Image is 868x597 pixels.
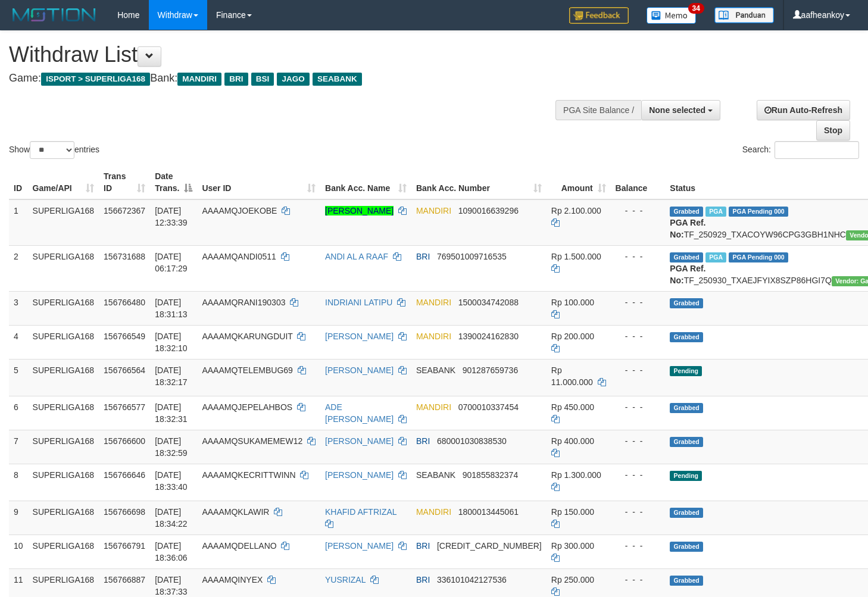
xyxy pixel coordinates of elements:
th: Date Trans.: activate to sort column descending [150,165,197,199]
span: SEABANK [313,73,362,86]
span: Copy 680001030838530 to clipboard [437,436,507,446]
a: [PERSON_NAME] [325,332,394,341]
a: ADE [PERSON_NAME] [325,402,394,424]
span: ISPORT > SUPERLIGA168 [41,73,150,86]
b: PGA Ref. No: [670,264,705,285]
td: SUPERLIGA168 [28,501,99,535]
h4: Game: Bank: [9,73,567,85]
td: SUPERLIGA168 [28,535,99,568]
span: Grabbed [670,252,703,262]
span: 156766564 [104,365,145,375]
span: JAGO [277,73,309,86]
th: ID [9,165,28,199]
span: MANDIRI [416,298,451,307]
span: Rp 200.000 [551,332,594,341]
td: SUPERLIGA168 [28,199,99,246]
span: [DATE] 18:34:22 [155,507,188,529]
span: MANDIRI [416,507,451,517]
span: 156766600 [104,436,145,446]
span: Copy 336101042127536 to clipboard [437,575,507,585]
span: 156731688 [104,252,145,261]
span: SEABANK [416,365,455,375]
span: AAAAMQSUKAMEMEW12 [202,436,302,446]
span: AAAAMQKARUNGDUIT [202,332,292,341]
div: - - - [616,401,661,413]
span: Rp 11.000.000 [551,365,593,387]
span: AAAAMQKLAWIR [202,507,269,517]
a: INDRIANI LATIPU [325,298,392,307]
span: BSI [251,73,274,86]
span: AAAAMQRANI190303 [202,298,285,307]
span: AAAAMQDELLANO [202,541,276,551]
td: SUPERLIGA168 [28,464,99,501]
td: 7 [9,430,28,464]
span: Pending [670,366,702,376]
a: Run Auto-Refresh [757,100,850,120]
span: Grabbed [670,508,703,518]
span: [DATE] 12:33:39 [155,206,188,227]
td: SUPERLIGA168 [28,245,99,291]
span: PGA Pending [729,252,788,262]
div: - - - [616,296,661,308]
span: [DATE] 18:32:17 [155,365,188,387]
span: Rp 400.000 [551,436,594,446]
span: 156672367 [104,206,145,215]
span: AAAAMQANDI0511 [202,252,276,261]
td: 2 [9,245,28,291]
th: Trans ID: activate to sort column ascending [99,165,150,199]
span: Grabbed [670,542,703,552]
td: 1 [9,199,28,246]
span: AAAAMQINYEX [202,575,263,585]
span: Copy 769501009716535 to clipboard [437,252,507,261]
td: 10 [9,535,28,568]
span: Rp 150.000 [551,507,594,517]
td: 4 [9,325,28,359]
span: Copy 1500034742088 to clipboard [458,298,519,307]
span: Grabbed [670,207,703,217]
th: Game/API: activate to sort column ascending [28,165,99,199]
span: Rp 1.300.000 [551,470,601,480]
span: 156766480 [104,298,145,307]
span: Copy 901287659736 to clipboard [463,365,518,375]
span: [DATE] 18:31:13 [155,298,188,319]
div: - - - [616,330,661,342]
span: Marked by aafsengchandara [705,207,726,217]
span: Copy 901855832374 to clipboard [463,470,518,480]
td: 6 [9,396,28,430]
span: Marked by aafromsomean [705,252,726,262]
span: AAAAMQTELEMBUG69 [202,365,293,375]
div: - - - [616,364,661,376]
span: Rp 300.000 [551,541,594,551]
div: - - - [616,251,661,262]
img: Button%20Memo.svg [647,7,697,24]
div: - - - [616,205,661,217]
div: PGA Site Balance / [555,100,641,120]
span: 156766698 [104,507,145,517]
span: Grabbed [670,403,703,413]
td: SUPERLIGA168 [28,325,99,359]
span: BRI [416,252,430,261]
th: Amount: activate to sort column ascending [547,165,611,199]
td: SUPERLIGA168 [28,291,99,325]
span: SEABANK [416,470,455,480]
span: AAAAMQJOEKOBE [202,206,277,215]
span: 156766549 [104,332,145,341]
div: - - - [616,540,661,552]
span: 156766646 [104,470,145,480]
td: 5 [9,359,28,396]
span: Pending [670,471,702,481]
h1: Withdraw List [9,43,567,67]
a: Stop [816,120,850,140]
span: MANDIRI [416,206,451,215]
span: BRI [416,575,430,585]
td: 9 [9,501,28,535]
span: BRI [224,73,248,86]
span: [DATE] 18:33:40 [155,470,188,492]
div: - - - [616,506,661,518]
td: SUPERLIGA168 [28,430,99,464]
span: 156766887 [104,575,145,585]
a: [PERSON_NAME] [325,365,394,375]
a: [PERSON_NAME] [325,206,394,215]
td: 3 [9,291,28,325]
img: panduan.png [714,7,774,23]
